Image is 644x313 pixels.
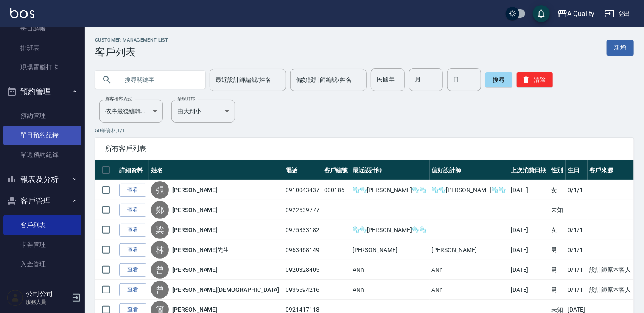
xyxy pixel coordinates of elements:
[26,290,69,298] h5: 公司公司
[3,19,81,38] a: 每日結帳
[322,160,350,180] th: 客戶編號
[554,5,598,22] button: A Quality
[151,221,169,239] div: 梁
[588,280,634,300] td: 設計師原本客人
[172,246,229,254] a: [PERSON_NAME]先生
[350,260,430,280] td: ANn
[549,180,566,200] td: 女
[588,260,634,280] td: 設計師原本客人
[95,46,168,58] h3: 客戶列表
[283,160,322,180] th: 電話
[172,186,217,194] a: [PERSON_NAME]
[99,100,163,123] div: 依序最後編輯時間
[566,160,587,180] th: 生日
[26,298,69,306] p: 服務人員
[151,241,169,259] div: 林
[549,240,566,260] td: 男
[509,240,549,260] td: [DATE]
[283,240,322,260] td: 0963468149
[119,243,146,257] a: 查看
[151,201,169,219] div: 鄭
[283,220,322,240] td: 0975333182
[3,145,81,165] a: 單週預約紀錄
[283,260,322,280] td: 0920328405
[566,280,587,300] td: 0/1/1
[509,160,549,180] th: 上次消費日期
[119,184,146,197] a: 查看
[350,160,430,180] th: 最近設計師
[566,220,587,240] td: 0/1/1
[430,160,509,180] th: 偏好設計師
[119,224,146,237] a: 查看
[509,260,549,280] td: [DATE]
[549,220,566,240] td: 女
[105,96,132,102] label: 顧客排序方式
[3,215,81,235] a: 客戶列表
[95,127,634,134] p: 50 筆資料, 1 / 1
[601,6,634,22] button: 登出
[283,180,322,200] td: 0910043437
[119,283,146,296] a: 查看
[549,260,566,280] td: 男
[105,145,624,153] span: 所有客戶列表
[95,37,168,43] h2: Customer Management List
[119,204,146,217] a: 查看
[549,200,566,220] td: 未知
[151,181,169,199] div: 張
[549,280,566,300] td: 男
[3,254,81,274] a: 入金管理
[177,96,195,102] label: 呈現順序
[10,8,34,18] img: Logo
[3,190,81,212] button: 客戶管理
[509,220,549,240] td: [DATE]
[3,58,81,77] a: 現場電腦打卡
[549,160,566,180] th: 性別
[430,280,509,300] td: ANn
[3,38,81,58] a: 排班表
[509,280,549,300] td: [DATE]
[350,180,430,200] td: 🫧🫧[PERSON_NAME]🫧🫧
[171,100,235,123] div: 由大到小
[566,260,587,280] td: 0/1/1
[568,8,595,19] div: A Quality
[509,180,549,200] td: [DATE]
[151,261,169,279] div: 曾
[119,68,199,91] input: 搜尋關鍵字
[588,160,634,180] th: 客戶來源
[3,168,81,190] button: 報表及分析
[533,5,550,22] button: save
[172,285,279,294] a: [PERSON_NAME][DEMOGRAPHIC_DATA]
[119,263,146,277] a: 查看
[322,180,350,200] td: 000186
[430,260,509,280] td: ANn
[566,180,587,200] td: 0/1/1
[172,226,217,234] a: [PERSON_NAME]
[350,220,430,240] td: 🫧🫧[PERSON_NAME]🫧🫧
[485,72,512,87] button: 搜尋
[283,280,322,300] td: 0935594216
[430,240,509,260] td: [PERSON_NAME]
[3,126,81,145] a: 單日預約紀錄
[3,235,81,254] a: 卡券管理
[3,106,81,126] a: 預約管理
[350,240,430,260] td: [PERSON_NAME]
[117,160,149,180] th: 詳細資料
[283,200,322,220] td: 0922539777
[430,180,509,200] td: 🫧🫧[PERSON_NAME]🫧🫧
[151,281,169,299] div: 曾
[350,280,430,300] td: ANn
[172,206,217,214] a: [PERSON_NAME]
[607,40,634,56] a: 新增
[566,240,587,260] td: 0/1/1
[3,81,81,103] button: 預約管理
[149,160,283,180] th: 姓名
[517,72,553,87] button: 清除
[172,265,217,274] a: [PERSON_NAME]
[7,289,24,306] img: Person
